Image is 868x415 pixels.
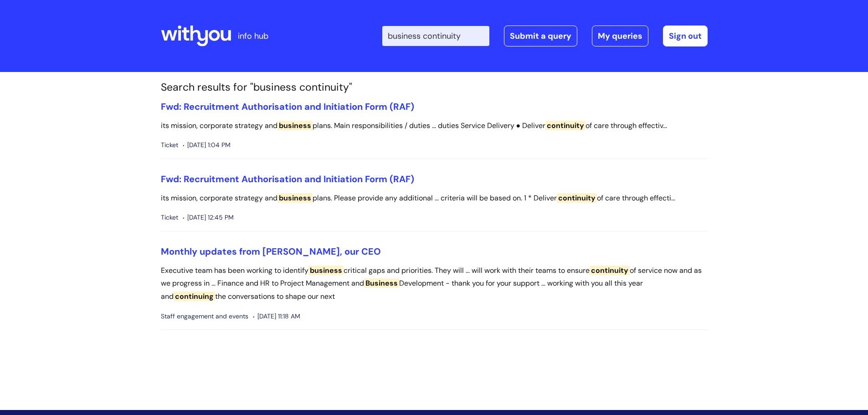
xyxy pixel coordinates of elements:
[382,26,489,46] input: Search
[504,26,577,46] a: Submit a query
[557,193,597,203] span: continuity
[161,173,414,185] a: Fwd: Recruitment Authorisation and Initiation Form (RAF)
[161,192,708,205] p: its mission, corporate strategy and plans. Please provide any additional ... criteria will be bas...
[161,311,248,322] span: Staff engagement and events
[183,139,231,151] span: [DATE] 1:04 PM
[161,212,178,223] span: Ticket
[161,246,381,257] a: Monthly updates from [PERSON_NAME], our CEO
[161,264,708,303] p: Executive team has been working to identify critical gaps and priorities. They will ... will work...
[161,101,414,113] a: Fwd: Recruitment Authorisation and Initiation Form (RAF)
[161,139,178,151] span: Ticket
[253,311,300,322] span: [DATE] 11:18 AM
[382,26,708,46] div: | -
[277,121,313,130] span: business
[545,121,586,130] span: continuity
[238,29,268,43] p: info hub
[663,26,708,46] a: Sign out
[364,278,399,288] span: Business
[174,292,215,301] span: continuing
[183,212,234,223] span: [DATE] 12:45 PM
[308,266,344,275] span: business
[592,26,648,46] a: My queries
[590,266,630,275] span: continuity
[277,193,313,203] span: business
[161,81,708,94] h1: Search results for "business continuity"
[161,119,708,133] p: its mission, corporate strategy and plans. Main responsibilities / duties ... duties Service Deli...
